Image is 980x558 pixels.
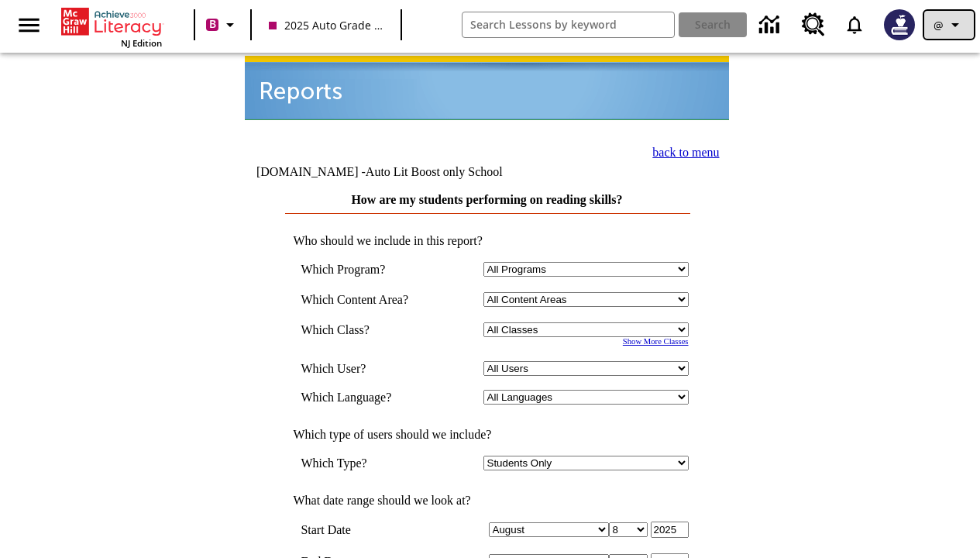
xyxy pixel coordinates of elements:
[285,428,688,442] td: Which type of users should we include?
[285,234,688,248] td: Who should we include in this report?
[285,494,688,508] td: What date range should we look at?
[301,522,431,538] td: Start Date
[884,9,915,40] img: Avatar
[209,15,216,34] span: B
[875,5,924,45] button: Select a new avatar
[834,5,875,45] a: Notifications
[623,337,689,346] a: Show More Classes
[301,456,431,470] td: Which Type?
[351,193,622,206] a: How are my students performing on reading skills?
[924,11,974,39] button: Profile/Settings
[301,262,431,277] td: Which Program?
[652,146,719,159] a: back to menu
[6,2,52,48] button: Open side menu
[301,322,431,337] td: Which Class?
[934,17,944,33] span: @
[301,390,431,405] td: Which Language?
[269,17,383,33] span: 2025 Auto Grade 10
[256,165,542,179] td: [DOMAIN_NAME] -
[301,361,431,376] td: Which User?
[366,165,503,178] nobr: Auto Lit Boost only School
[245,56,729,120] img: header
[793,4,834,46] a: Resource Center, Will open in new tab
[301,293,408,306] nobr: Which Content Area?
[750,4,793,46] a: Data Center
[200,11,246,39] button: Boost Class color is violet red. Change class color
[462,12,675,37] input: search field
[61,5,162,49] div: Home
[121,37,162,49] span: NJ Edition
